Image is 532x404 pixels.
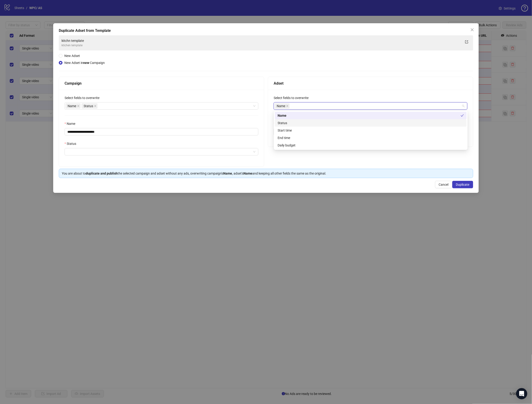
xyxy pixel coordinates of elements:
div: Daily budget [278,143,464,148]
label: Status [65,141,79,146]
span: New Adset [64,54,80,58]
span: check [461,114,464,117]
strong: duplicate and publish [86,172,118,175]
div: You are about to the selected campaign and adset without any ads, overwriting campaign's , adset'... [62,171,470,176]
div: End time [278,135,464,140]
div: Open Intercom Messenger [516,388,527,399]
span: close [470,28,474,32]
span: Name [277,103,285,109]
span: Duplicate [456,183,470,186]
span: New Adset in Campaign [64,61,105,65]
label: Select fields to overwrite [274,95,312,100]
div: Adset [274,80,467,86]
div: Start time [278,128,464,133]
button: Close [469,26,476,33]
span: Cancel [439,183,449,186]
div: End time [275,134,467,142]
button: Cancel [435,181,452,188]
strong: Name [243,172,252,175]
label: Select fields to overwrite [65,95,102,100]
input: Name [274,128,467,136]
div: Start time [275,127,467,134]
input: Name [65,128,258,136]
div: Daily budget [275,142,467,149]
div: Campaign [65,80,258,86]
div: Status [278,120,464,126]
span: Name [66,103,81,109]
strong: Name [223,172,232,175]
span: close [286,105,289,107]
div: Name [275,112,467,119]
div: ktichen template [62,43,461,48]
button: Duplicate [452,181,473,188]
div: Status [275,119,467,127]
span: Status [82,103,98,109]
div: Name [278,113,461,118]
label: Name [274,121,287,126]
span: Status [84,103,93,109]
span: close [94,105,96,107]
label: Name [65,121,78,126]
span: Name [275,103,290,109]
span: export [465,40,468,43]
strong: new [83,61,89,65]
div: kitchn template [62,38,461,43]
span: Name [68,103,76,109]
div: Duplicate Adset from Template [59,28,473,33]
span: close [77,105,79,107]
